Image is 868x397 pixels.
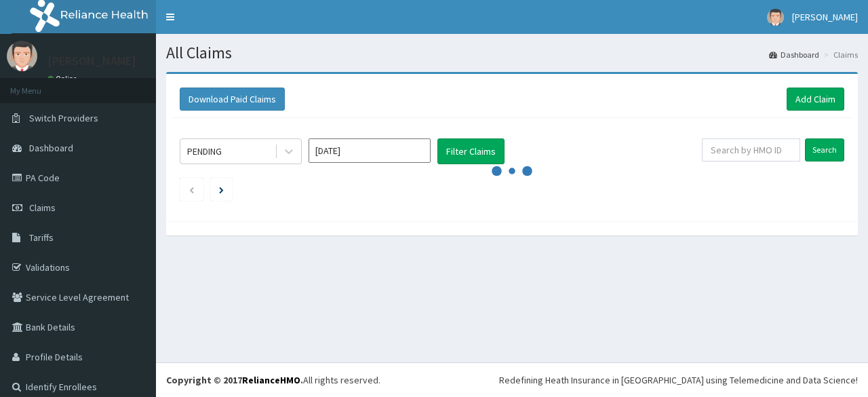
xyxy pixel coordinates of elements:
h1: All Claims [166,44,858,62]
a: Dashboard [769,49,819,60]
button: Download Paid Claims [180,88,285,111]
input: Select Month and Year [309,138,431,163]
img: User Image [767,9,784,26]
img: User Image [7,41,37,71]
input: Search [805,138,844,162]
svg: audio-loading [492,151,532,191]
span: Claims [29,202,56,214]
div: PENDING [187,145,222,158]
a: Add Claim [787,88,844,111]
a: Next page [219,183,224,195]
input: Search by HMO ID [702,138,800,162]
a: Online [47,74,80,83]
div: Redefining Heath Insurance in [GEOGRAPHIC_DATA] using Telemedicine and Data Science! [499,373,858,387]
span: [PERSON_NAME] [792,11,858,23]
strong: Copyright © 2017 . [166,374,303,386]
li: Claims [821,49,858,60]
a: Previous page [189,183,195,195]
button: Filter Claims [437,138,505,164]
a: RelianceHMO [242,374,300,386]
span: Tariffs [29,231,54,244]
span: Dashboard [29,142,73,154]
footer: All rights reserved. [156,362,868,397]
p: [PERSON_NAME] [47,55,136,67]
span: Switch Providers [29,112,98,124]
